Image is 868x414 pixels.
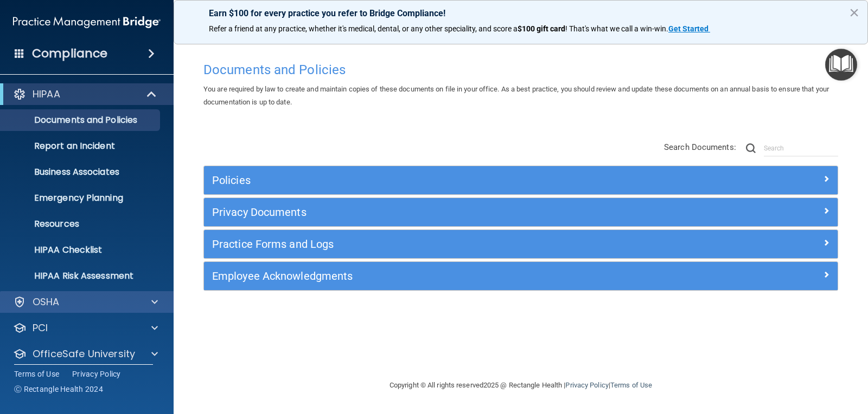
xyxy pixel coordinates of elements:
[13,88,157,101] a: HIPAA
[610,381,652,389] a: Terms of Use
[203,63,838,77] h4: Documents and Policies
[7,193,155,203] p: Emergency Planning
[565,24,668,33] span: ! That's what we call a win-win.
[212,203,829,221] a: Privacy Documents
[565,381,608,389] a: Privacy Policy
[14,369,59,379] a: Terms of Use
[33,88,60,101] p: HIPAA
[33,347,135,360] p: OfficeSafe University
[72,369,121,379] a: Privacy Policy
[7,245,155,255] p: HIPAA Checklist
[212,206,671,218] h5: Privacy Documents
[212,270,671,282] h5: Employee Acknowledgments
[7,141,155,152] p: Report an Incident
[7,167,155,178] p: Business Associates
[33,295,60,308] p: OSHA
[212,267,829,285] a: Employee Acknowledgments
[212,174,671,186] h5: Policies
[849,4,859,21] button: Close
[209,8,833,18] p: Earn $100 for every practice you refer to Bridge Compliance!
[13,347,158,360] a: OfficeSafe University
[212,172,829,189] a: Policies
[33,321,48,334] p: PCI
[323,368,719,403] div: Copyright © All rights reserved 2025 @ Rectangle Health | |
[13,295,158,308] a: OSHA
[209,24,518,33] span: Refer a friend at any practice, whether it's medical, dental, or any other speciality, and score a
[203,85,829,106] span: You are required by law to create and maintain copies of these documents on file in your office. ...
[7,271,155,281] p: HIPAA Risk Assessment
[14,384,103,395] span: Ⓒ Rectangle Health 2024
[32,46,107,61] h4: Compliance
[668,24,709,33] strong: Get Started
[7,219,155,229] p: Resources
[664,142,736,152] span: Search Documents:
[764,140,838,156] input: Search
[212,235,829,253] a: Practice Forms and Logs
[518,24,565,33] strong: $100 gift card
[13,321,158,334] a: PCI
[825,49,857,81] button: Open Resource Center
[746,143,756,153] img: ic-search.3b580494.png
[212,238,671,250] h5: Practice Forms and Logs
[668,24,710,33] a: Get Started
[13,11,161,33] img: PMB logo
[7,115,155,126] p: Documents and Policies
